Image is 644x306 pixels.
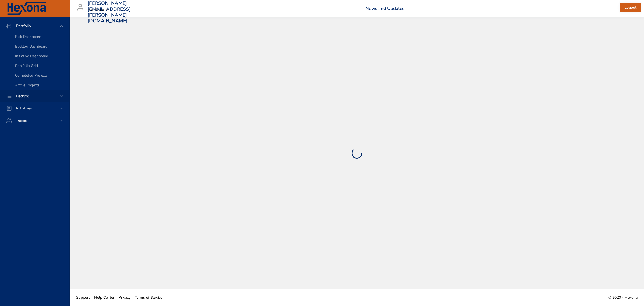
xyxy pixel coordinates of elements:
span: Privacy [119,295,130,300]
span: Risk Dashboard [15,34,41,39]
h3: [PERSON_NAME][EMAIL_ADDRESS][PERSON_NAME][DOMAIN_NAME] [87,1,131,24]
span: Logout [624,4,636,11]
span: Backlog [12,94,34,99]
span: Support [76,295,90,300]
div: Raintree [87,5,111,14]
a: News and Updates [365,5,404,12]
span: Initiatives [12,106,36,111]
button: Logout [620,3,641,13]
span: Active Projects [15,83,40,88]
a: Privacy [116,291,133,304]
img: Hexona [6,2,47,15]
span: Backlog Dashboard [15,44,47,49]
span: Initiative Dashboard [15,54,48,59]
span: Terms of Service [135,295,162,300]
span: Teams [12,118,31,123]
span: Portfolio Grid [15,63,38,68]
a: Terms of Service [133,291,164,304]
span: Portfolio [12,23,35,29]
span: © 2020 - Hexona [608,295,638,300]
a: Support [74,291,92,304]
span: Help Center [94,295,114,300]
span: Completed Projects [15,73,48,78]
a: Help Center [92,291,116,304]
